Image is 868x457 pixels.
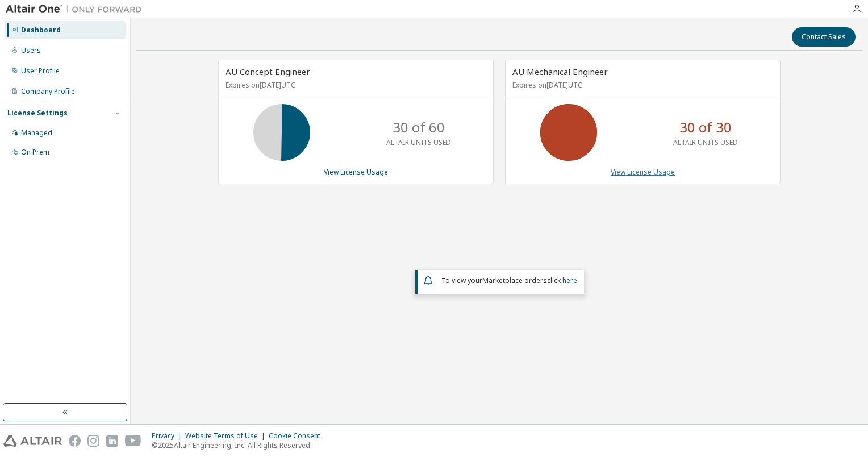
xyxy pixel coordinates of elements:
[21,87,75,96] div: Company Profile
[3,435,62,447] img: altair_logo.svg
[512,66,608,77] span: AU Mechanical Engineer
[185,431,269,441] div: Website Terms of Use
[792,27,856,47] button: Contact Sales
[7,109,68,118] div: License Settings
[21,128,52,138] div: Managed
[562,276,577,285] a: here
[21,46,41,55] div: Users
[21,148,49,157] div: On Prem
[393,118,445,137] p: 30 of 60
[21,67,60,76] div: User Profile
[106,435,118,447] img: linkedin.svg
[226,80,483,90] p: Expires on [DATE] UTC
[324,167,388,177] a: View License Usage
[269,431,327,441] div: Cookie Consent
[87,435,99,447] img: instagram.svg
[125,435,141,447] img: youtube.svg
[679,118,732,137] p: 30 of 30
[611,167,675,177] a: View License Usage
[152,441,327,450] p: © 2025 Altair Engineering, Inc. All Rights Reserved.
[6,3,148,15] img: Altair One
[21,26,61,35] div: Dashboard
[152,431,185,441] div: Privacy
[386,138,451,147] p: ALTAIR UNITS USED
[673,138,738,147] p: ALTAIR UNITS USED
[69,435,81,447] img: facebook.svg
[482,276,547,285] em: Marketplace orders
[226,66,310,77] span: AU Concept Engineer
[512,80,770,90] p: Expires on [DATE] UTC
[441,276,577,285] span: To view your click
